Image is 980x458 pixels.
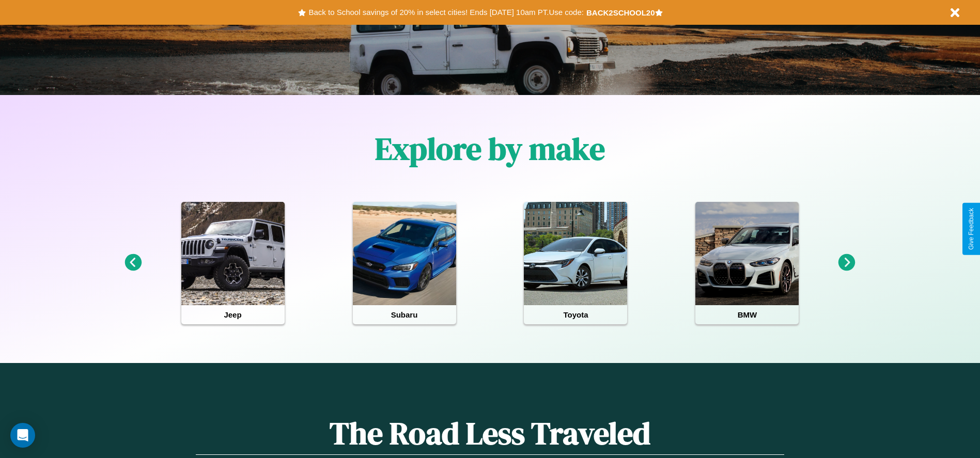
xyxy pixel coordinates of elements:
h1: The Road Less Traveled [196,412,784,455]
h4: Jeep [181,305,285,324]
div: Give Feedback [968,208,975,250]
h4: Toyota [524,305,627,324]
h4: Subaru [353,305,456,324]
button: Back to School savings of 20% in select cities! Ends [DATE] 10am PT.Use code: [306,5,586,20]
h1: Explore by make [375,128,605,170]
h4: BMW [695,305,799,324]
b: BACK2SCHOOL20 [586,8,655,17]
div: Open Intercom Messenger [10,423,35,448]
